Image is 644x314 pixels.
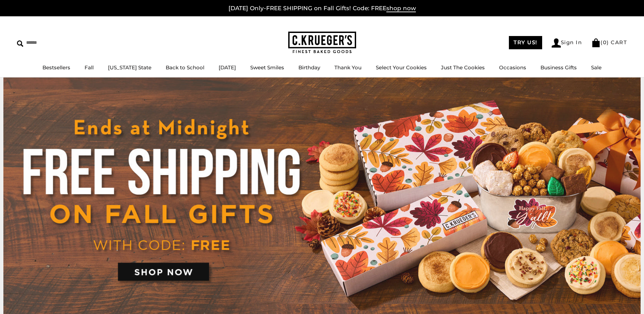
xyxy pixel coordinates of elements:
[334,64,362,71] a: Thank You
[108,64,151,71] a: [US_STATE] State
[603,39,607,46] span: 0
[509,36,542,49] a: TRY US!
[386,5,416,12] span: shop now
[85,64,94,71] a: Fall
[540,64,577,71] a: Business Gifts
[219,64,236,71] a: [DATE]
[42,64,70,71] a: Bestsellers
[591,38,601,47] img: Bag
[499,64,526,71] a: Occasions
[591,64,602,71] a: Sale
[17,37,98,48] input: Search
[552,38,582,48] a: Sign In
[288,32,356,54] img: C.KRUEGER'S
[228,5,416,12] a: [DATE] Only-FREE SHIPPING on Fall Gifts! Code: FREEshop now
[298,64,320,71] a: Birthday
[166,64,204,71] a: Back to School
[17,40,23,47] img: Search
[441,64,485,71] a: Just The Cookies
[250,64,284,71] a: Sweet Smiles
[591,39,627,46] a: (0) CART
[376,64,427,71] a: Select Your Cookies
[552,38,561,48] img: Account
